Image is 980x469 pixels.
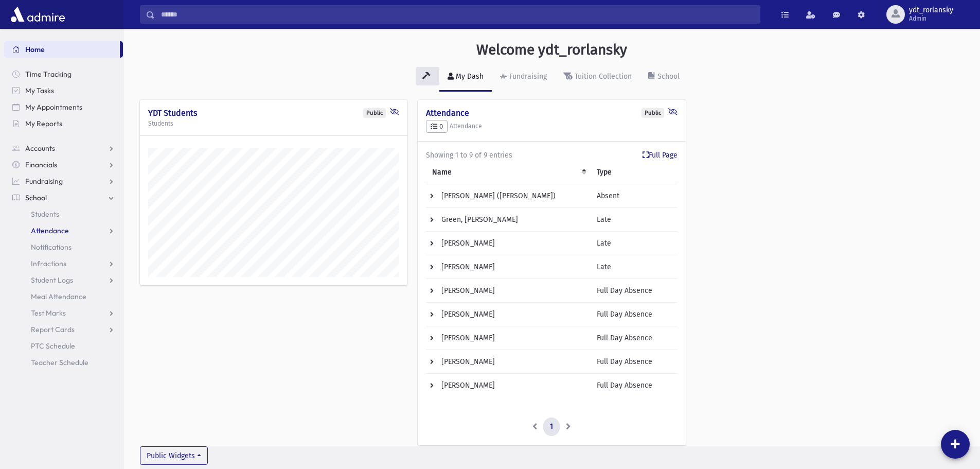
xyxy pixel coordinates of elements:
div: Fundraising [507,72,547,81]
h5: Attendance [426,120,677,133]
a: My Appointments [4,99,123,115]
td: [PERSON_NAME] [426,374,591,397]
span: Teacher Schedule [31,358,88,367]
a: Financials [4,157,123,173]
div: Tuition Collection [573,72,632,81]
h3: Welcome ydt_rorlansky [476,41,627,59]
td: [PERSON_NAME] ([PERSON_NAME]) [426,184,591,208]
div: School [655,72,680,81]
a: School [640,63,688,92]
div: Public [642,108,664,118]
a: Full Page [643,150,678,161]
a: Tuition Collection [555,63,640,92]
h4: YDT Students [148,108,399,118]
span: Home [25,45,45,54]
a: Infractions [4,255,123,272]
img: AdmirePro [8,4,67,25]
td: [PERSON_NAME] [426,350,591,374]
span: Students [31,210,59,219]
td: Full Day Absence [591,326,678,350]
button: Public Widgets [140,446,208,465]
a: Meal Attendance [4,288,123,305]
span: Test Marks [31,308,66,318]
h4: Attendance [426,108,677,118]
td: Full Day Absence [591,279,678,303]
td: [PERSON_NAME] [426,232,591,255]
a: Notifications [4,239,123,255]
div: My Dash [454,72,484,81]
td: [PERSON_NAME] [426,303,591,326]
a: Students [4,206,123,222]
a: 1 [543,418,560,436]
a: Report Cards [4,321,123,338]
span: Attendance [31,226,69,235]
td: Full Day Absence [591,374,678,397]
td: Full Day Absence [591,350,678,374]
a: My Dash [439,63,492,92]
td: Late [591,255,678,279]
span: My Tasks [25,86,54,95]
div: Public [363,108,386,118]
a: Fundraising [4,173,123,189]
a: School [4,189,123,206]
span: Accounts [25,144,55,153]
th: Name [426,161,591,184]
td: Late [591,232,678,255]
span: School [25,193,47,202]
a: PTC Schedule [4,338,123,354]
span: 0 [431,123,443,130]
span: Time Tracking [25,70,72,79]
td: [PERSON_NAME] [426,326,591,350]
h5: Students [148,120,399,127]
th: Type [591,161,678,184]
a: Attendance [4,222,123,239]
span: Meal Attendance [31,292,86,301]
span: ydt_rorlansky [909,6,953,14]
span: My Appointments [25,102,82,112]
td: Absent [591,184,678,208]
td: [PERSON_NAME] [426,279,591,303]
td: Green, [PERSON_NAME] [426,208,591,232]
span: Financials [25,160,57,169]
a: Fundraising [492,63,555,92]
span: PTC Schedule [31,341,75,351]
input: Search [155,5,760,24]
td: Full Day Absence [591,303,678,326]
td: [PERSON_NAME] [426,255,591,279]
span: Notifications [31,242,72,252]
span: Infractions [31,259,66,268]
a: Accounts [4,140,123,157]
span: Fundraising [25,177,63,186]
span: My Reports [25,119,62,128]
span: Report Cards [31,325,75,334]
button: 0 [426,120,448,133]
td: Late [591,208,678,232]
a: Test Marks [4,305,123,321]
span: Student Logs [31,275,73,285]
a: Time Tracking [4,66,123,82]
a: Home [4,41,120,58]
a: Student Logs [4,272,123,288]
a: Teacher Schedule [4,354,123,371]
div: Showing 1 to 9 of 9 entries [426,150,677,161]
a: My Reports [4,115,123,132]
a: My Tasks [4,82,123,99]
span: Admin [909,14,953,23]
